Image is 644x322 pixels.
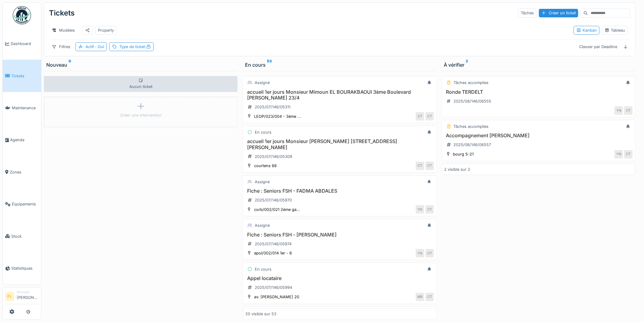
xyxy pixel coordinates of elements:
[145,44,151,49] span: :
[454,80,489,86] div: Tâches accomplies
[11,73,39,79] span: Tickets
[444,133,633,138] h3: Accompagnement [PERSON_NAME]
[11,41,39,47] span: Dashboard
[254,207,300,212] div: corb/002/021 2ème ga...
[416,293,424,301] div: MB
[10,137,39,143] span: Agenda
[49,5,75,21] div: Tickets
[49,26,78,35] div: Modèles
[3,60,41,92] a: Tickets
[11,265,39,271] span: Statistiques
[3,220,41,252] a: Stock
[576,27,597,33] div: Kanban
[254,163,277,169] div: courtens 68
[454,142,491,148] div: 2025/08/146/06557
[425,205,434,214] div: CT
[576,42,620,51] div: Classer par Deadline
[120,112,162,118] div: Créer une intervention
[425,162,434,170] div: CT
[3,92,41,124] a: Maintenance
[255,104,290,110] div: 2025/07/146/05311
[3,156,41,188] a: Zones
[94,44,104,49] span: : Oui
[444,61,633,68] div: À vérifier
[454,124,489,129] div: Tâches accomplies
[453,151,474,157] div: bourg 5-21
[86,44,104,50] div: Actif
[254,114,301,119] div: LEOP/023/004 - 3ème ...
[416,112,424,121] div: CT
[13,6,31,24] img: Badge_color-CXgf-gQk.svg
[245,232,434,238] h3: Fiche : Seniors FSH - [PERSON_NAME]
[12,105,39,111] span: Maintenance
[255,222,270,228] div: Assigné
[624,150,633,159] div: CT
[98,27,114,33] div: Property
[44,76,238,92] div: Aucun ticket
[454,98,492,104] div: 2025/08/146/06555
[245,188,434,194] h3: Fiche : Seniors FSH - FADMA ABDALES
[425,293,434,301] div: CT
[17,290,39,303] li: [PERSON_NAME]
[5,290,39,304] a: FL Manager[PERSON_NAME]
[245,138,434,150] h3: accueil 1er jours Monsieur [PERSON_NAME] [STREET_ADDRESS][PERSON_NAME]
[3,28,41,60] a: Dashboard
[255,129,271,135] div: En cours
[255,266,271,272] div: En cours
[10,169,39,175] span: Zones
[119,44,151,50] div: Type de ticket
[416,162,424,170] div: CT
[254,250,292,256] div: apol/002/014 1er - 6
[518,9,537,17] div: Tâches
[245,311,276,317] div: 20 visible sur 53
[444,166,471,172] div: 2 visible sur 2
[49,42,73,51] div: Filtres
[255,241,292,247] div: 2025/07/146/05974
[539,9,578,17] div: Créer un ticket
[416,249,424,257] div: YN
[255,197,292,203] div: 2025/07/146/05970
[255,179,270,185] div: Assigné
[466,61,468,68] sup: 2
[614,106,623,115] div: YN
[3,188,41,220] a: Équipements
[46,61,235,68] div: Nouveau
[12,201,39,207] span: Équipements
[255,154,292,159] div: 2025/07/146/05309
[425,249,434,257] div: CT
[245,89,434,101] h3: accueil 1er jours Monsieur Mimoun EL BOURAKBAOUI 3ème Boulevard [PERSON_NAME] 23/4
[444,89,633,95] h3: Ronde TERDELT
[254,294,299,300] div: av. [PERSON_NAME] 20
[5,292,14,301] li: FL
[3,252,41,284] a: Statistiques
[245,275,434,281] h3: Appel locataire
[267,61,272,68] sup: 53
[614,150,623,159] div: YN
[255,80,270,86] div: Assigné
[245,61,434,68] div: En cours
[425,112,434,121] div: CT
[11,233,39,239] span: Stock
[3,124,41,156] a: Agenda
[17,290,39,294] div: Manager
[255,285,292,290] div: 2025/07/146/05994
[416,205,424,214] div: YN
[624,106,633,115] div: CT
[605,27,625,33] div: Tableau
[68,61,71,68] sup: 0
